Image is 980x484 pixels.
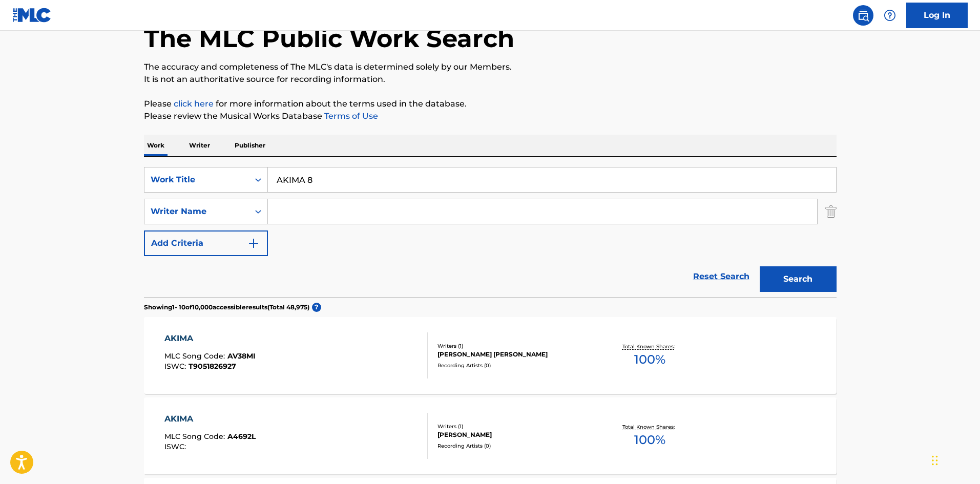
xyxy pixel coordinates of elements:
[312,303,321,312] span: ?
[622,423,677,431] p: Total Known Shares:
[164,351,227,361] span: MLC Song Code :
[884,9,896,22] img: help
[164,362,189,371] span: ISWC :
[144,23,514,54] h1: The MLC Public Work Search
[189,362,236,371] span: T9051826927
[437,430,592,439] div: [PERSON_NAME]
[144,110,837,122] p: Please review the Musical Works Database
[144,73,837,86] p: It is not an authoritative source for recording information.
[322,111,378,121] a: Terms of Use
[144,317,837,394] a: AKIMAMLC Song Code:AV38MIISWC:T9051826927Writers (1)[PERSON_NAME] [PERSON_NAME]Recording Artists ...
[186,135,213,156] p: Writer
[144,397,837,474] a: AKIMAMLC Song Code:A4692LISWC:Writers (1)[PERSON_NAME]Recording Artists (0)Total Known Shares:100%
[932,445,938,476] div: Drag
[634,431,665,449] span: 100 %
[857,9,869,22] img: search
[437,342,592,350] div: Writers ( 1 )
[164,332,256,345] div: AKIMA
[929,435,980,484] iframe: Chat Widget
[906,3,968,28] a: Log In
[144,135,168,156] p: Work
[151,205,243,218] div: Writer Name
[880,5,900,26] div: Help
[853,5,873,26] a: Public Search
[164,442,189,451] span: ISWC :
[164,432,227,441] span: MLC Song Code :
[437,442,592,450] div: Recording Artists ( 0 )
[227,351,256,361] span: AV38MI
[437,350,592,359] div: [PERSON_NAME] [PERSON_NAME]
[622,343,677,350] p: Total Known Shares:
[437,362,592,369] div: Recording Artists ( 0 )
[12,8,52,23] img: MLC Logo
[232,135,268,156] p: Publisher
[144,303,309,312] p: Showing 1 - 10 of 10,000 accessible results (Total 48,975 )
[634,350,665,369] span: 100 %
[760,266,837,292] button: Search
[227,432,256,441] span: A4692L
[144,230,268,256] button: Add Criteria
[437,423,592,430] div: Writers ( 1 )
[144,98,837,110] p: Please for more information about the terms used in the database.
[144,61,837,73] p: The accuracy and completeness of The MLC's data is determined solely by our Members.
[151,174,243,186] div: Work Title
[164,413,256,425] div: AKIMA
[825,199,837,224] img: Delete Criterion
[144,167,837,297] form: Search Form
[247,237,260,249] img: 9d2ae6d4665cec9f34b9.svg
[688,265,755,288] a: Reset Search
[174,99,214,109] a: click here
